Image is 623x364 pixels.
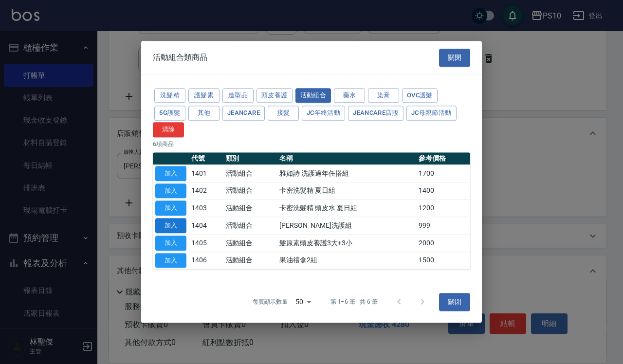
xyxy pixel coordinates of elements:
[416,152,470,165] th: 參考價格
[223,252,277,269] td: 活動組合
[334,88,365,103] button: 藥水
[277,235,416,252] td: 髮原素頭皮養護3大+3小
[223,235,277,252] td: 活動組合
[223,182,277,200] td: 活動組合
[277,217,416,235] td: [PERSON_NAME]洗護組
[257,88,293,103] button: 頭皮養護
[416,252,470,269] td: 1500
[153,53,207,63] span: 活動組合類商品
[295,88,331,103] button: 活動組合
[154,88,185,103] button: 洗髮精
[189,217,223,235] td: 1404
[277,252,416,269] td: 果油禮盒2組
[189,252,223,269] td: 1406
[439,293,470,311] button: 關閉
[155,166,186,181] button: 加入
[416,182,470,200] td: 1400
[292,289,315,315] div: 50
[348,106,403,121] button: JeanCare店販
[222,106,265,121] button: JeanCare
[223,165,277,182] td: 活動組合
[155,201,186,216] button: 加入
[277,200,416,217] td: 卡密洗髮精 頭皮水 夏日組
[154,106,185,121] button: 5G護髮
[222,88,254,103] button: 造型品
[155,236,186,251] button: 加入
[189,200,223,217] td: 1403
[330,298,378,307] p: 第 1–6 筆 共 6 筆
[416,217,470,235] td: 999
[368,88,399,103] button: 染膏
[188,106,220,121] button: 其他
[277,165,416,182] td: 雅如詩 洗護過年任搭組
[223,200,277,217] td: 活動組合
[223,217,277,235] td: 活動組合
[155,218,186,233] button: 加入
[268,106,299,121] button: 接髮
[277,182,416,200] td: 卡密洗髮精 夏日組
[155,183,186,199] button: 加入
[223,152,277,165] th: 類別
[277,152,416,165] th: 名稱
[188,88,220,103] button: 護髮素
[155,253,186,268] button: 加入
[402,88,438,103] button: OVC護髮
[253,298,288,307] p: 每頁顯示數量
[189,152,223,165] th: 代號
[416,235,470,252] td: 2000
[153,122,184,137] button: 清除
[189,235,223,252] td: 1405
[189,165,223,182] td: 1401
[416,165,470,182] td: 1700
[153,140,470,148] p: 6 項商品
[302,106,345,121] button: JC年終活動
[189,182,223,200] td: 1402
[439,49,470,67] button: 關閉
[416,200,470,217] td: 1200
[406,106,457,121] button: JC母親節活動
